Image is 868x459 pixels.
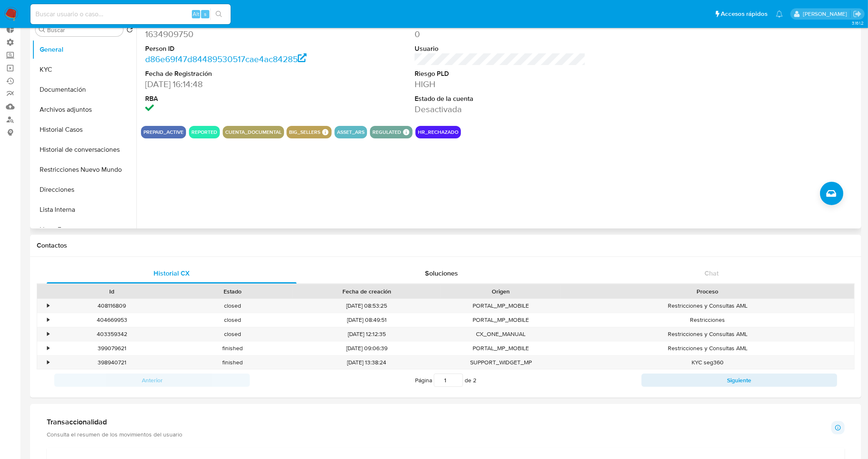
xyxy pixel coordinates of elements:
[172,299,293,313] div: closed
[47,344,49,352] div: •
[440,313,561,327] div: PORTAL_MP_MOBILE
[32,160,136,180] button: Restricciones Nuevo Mundo
[172,327,293,341] div: closed
[293,327,440,341] div: [DATE] 12:12:35
[415,103,586,115] dd: Desactivada
[415,69,586,78] dt: Riesgo PLD
[145,94,317,103] dt: RBA
[52,327,172,341] div: 403359342
[39,26,45,33] button: Buscar
[293,341,440,355] div: [DATE] 09:06:39
[58,287,166,296] div: Id
[47,26,120,34] input: Buscar
[32,80,136,100] button: Documentación
[145,28,317,40] dd: 1634909750
[415,94,586,103] dt: Estado de la cuenta
[415,78,586,90] dd: HIGH
[776,10,783,18] a: Notificaciones
[145,53,307,65] a: d86e69f47d84489530517cae4ac84285
[145,78,317,90] dd: [DATE] 16:14:48
[440,341,561,355] div: PORTAL_MP_MOBILE
[193,10,199,18] span: Alt
[440,356,561,369] div: SUPPORT_WIDGET_MP
[52,356,172,369] div: 398940721
[446,287,555,296] div: Origen
[37,241,855,250] h1: Contactos
[561,341,854,355] div: Restricciones y Consultas AML
[32,220,136,240] button: Listas Externas
[561,327,854,341] div: Restricciones y Consultas AML
[210,8,227,20] button: search-icon
[47,316,49,324] div: •
[52,341,172,355] div: 399079621
[721,10,767,18] span: Accesos rápidos
[54,374,250,387] button: Anterior
[32,200,136,220] button: Lista Interna
[32,120,136,140] button: Historial Casos
[473,376,476,384] span: 2
[172,341,293,355] div: finished
[47,359,49,366] div: •
[561,299,854,313] div: Restricciones y Consultas AML
[32,140,136,160] button: Historial de conversaciones
[415,28,586,40] dd: 0
[172,356,293,369] div: finished
[425,268,458,278] span: Soluciones
[204,10,206,18] span: s
[126,26,133,35] button: Volver al orden por defecto
[172,313,293,327] div: closed
[704,268,719,278] span: Chat
[299,287,435,296] div: Fecha de creación
[145,44,317,53] dt: Person ID
[561,356,854,369] div: KYC seg360
[52,313,172,327] div: 404669953
[52,299,172,313] div: 408116809
[32,180,136,200] button: Direcciones
[561,313,854,327] div: Restricciones
[293,356,440,369] div: [DATE] 13:38:24
[293,313,440,327] div: [DATE] 08:49:51
[32,60,136,80] button: KYC
[415,44,586,53] dt: Usuario
[30,9,231,20] input: Buscar usuario o caso...
[47,302,49,310] div: •
[440,327,561,341] div: CX_ONE_MANUAL
[803,10,850,18] p: leandro.caroprese@mercadolibre.com
[32,100,136,120] button: Archivos adjuntos
[153,268,190,278] span: Historial CX
[293,299,440,313] div: [DATE] 08:53:25
[440,299,561,313] div: PORTAL_MP_MOBILE
[852,20,864,26] span: 3.161.2
[47,330,49,338] div: •
[415,374,476,387] span: Página de
[145,69,317,78] dt: Fecha de Registración
[178,287,287,296] div: Estado
[567,287,848,296] div: Proceso
[853,10,862,18] a: Salir
[642,374,837,387] button: Siguiente
[32,40,136,60] button: General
